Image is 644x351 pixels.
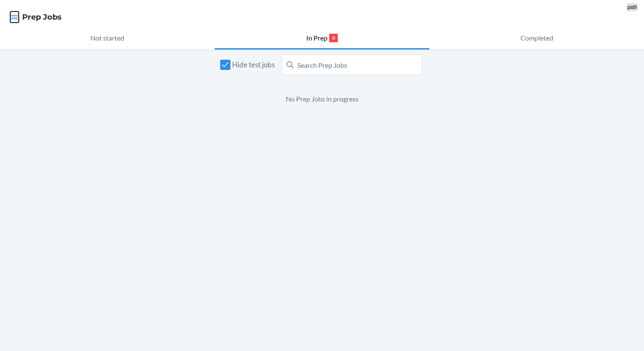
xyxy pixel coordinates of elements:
p: 0 [329,34,338,42]
p: In Prep [306,33,328,43]
input: Hide test jobs [220,60,230,70]
span: Hide test jobs [232,59,275,70]
button: Completed [429,27,644,49]
h4: Prep Jobs [22,12,62,23]
input: Search Prep Jobs [282,55,422,75]
button: In Prep0 [215,27,429,49]
p: No Prep Jobs in progress [222,94,422,104]
p: Not started [90,33,124,43]
p: Completed [520,33,553,43]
